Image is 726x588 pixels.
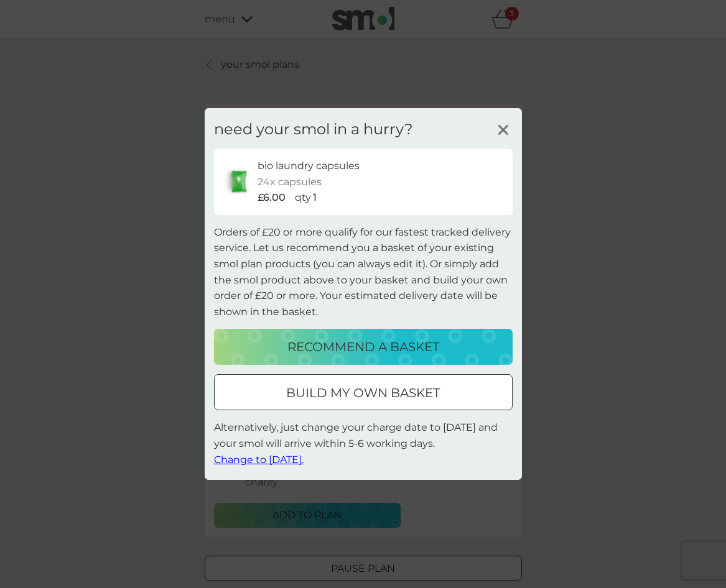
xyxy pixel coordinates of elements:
[258,158,360,174] p: bio laundry capsules
[214,374,513,410] button: build my own basket
[258,174,322,190] p: 24x capsules
[313,190,317,206] p: 1
[295,190,311,206] p: qty
[214,420,513,467] p: Alternatively, just change your charge date to [DATE] and your smol will arrive within 5-6 workin...
[214,329,513,365] button: recommend a basket
[258,190,286,206] p: £6.00
[214,453,304,465] span: Change to [DATE].
[214,224,513,320] p: Orders of £20 or more qualify for our fastest tracked delivery service. Let us recommend you a ba...
[287,337,439,357] p: recommend a basket
[214,121,413,139] h3: need your smol in a hurry?
[214,451,304,467] button: Change to [DATE].
[286,383,440,403] p: build my own basket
